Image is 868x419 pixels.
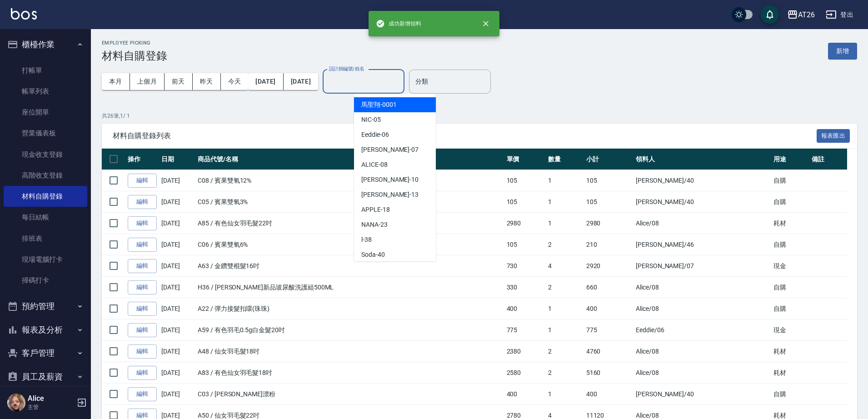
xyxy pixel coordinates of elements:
[771,191,809,213] td: 自購
[584,319,634,341] td: 775
[128,302,157,316] a: 編輯
[4,365,87,389] button: 員工及薪資
[361,175,419,185] span: [PERSON_NAME] -10
[817,129,850,143] button: 報表匯出
[634,277,772,298] td: Alice /08
[361,250,385,259] span: Soda -40
[634,191,772,213] td: [PERSON_NAME] /40
[546,319,584,341] td: 1
[809,149,847,170] th: 備註
[361,115,381,125] span: NIC -05
[584,191,634,213] td: 105
[584,170,634,191] td: 105
[771,234,809,255] td: 自購
[361,100,397,110] span: 馬聖翔 -0001
[4,294,87,318] button: 預約管理
[159,234,195,255] td: [DATE]
[128,323,157,337] a: 編輯
[159,170,195,191] td: [DATE]
[165,73,193,90] button: 前天
[195,191,504,213] td: C05 / 賓果雙氧3%
[361,190,419,200] span: [PERSON_NAME] -13
[221,73,249,90] button: 今天
[504,384,546,405] td: 400
[584,213,634,234] td: 2980
[4,249,87,270] a: 現場電腦打卡
[130,73,165,90] button: 上個月
[128,216,157,230] a: 編輯
[248,73,283,90] button: [DATE]
[284,73,318,90] button: [DATE]
[584,255,634,277] td: 2920
[504,234,546,255] td: 105
[504,341,546,362] td: 2380
[195,341,504,362] td: A48 / 仙女羽毛髮18吋
[546,341,584,362] td: 2
[195,170,504,191] td: C08 / 賓果雙氧12%
[584,298,634,319] td: 400
[195,384,504,405] td: C03 / [PERSON_NAME]漂粉
[4,33,87,56] button: 櫃檯作業
[128,280,157,294] a: 編輯
[329,65,364,72] label: 設計師編號/姓名
[159,213,195,234] td: [DATE]
[634,255,772,277] td: [PERSON_NAME] /07
[504,362,546,384] td: 2580
[128,174,157,188] a: 編輯
[546,149,584,170] th: 數量
[828,43,857,60] button: 新增
[195,277,504,298] td: H36 / [PERSON_NAME]新品玻尿酸洗護組500ML
[128,344,157,359] a: 編輯
[504,213,546,234] td: 2980
[159,362,195,384] td: [DATE]
[128,366,157,380] a: 編輯
[504,319,546,341] td: 775
[798,9,815,20] div: AT26
[546,170,584,191] td: 1
[584,277,634,298] td: 660
[504,170,546,191] td: 105
[195,298,504,319] td: A22 / 彈力接髮扣環(珠珠)
[771,298,809,319] td: 自購
[128,387,157,401] a: 編輯
[159,277,195,298] td: [DATE]
[822,6,857,23] button: 登出
[504,149,546,170] th: 單價
[195,362,504,384] td: A83 / 有色仙女羽毛髮18吋
[584,384,634,405] td: 400
[128,238,157,252] a: 編輯
[376,19,421,28] span: 成功新增領料
[546,362,584,384] td: 2
[771,213,809,234] td: 耗材
[159,319,195,341] td: [DATE]
[504,191,546,213] td: 105
[476,14,496,34] button: close
[102,40,167,46] h2: Employee Picking
[634,298,772,319] td: Alice /08
[128,259,157,273] a: 編輯
[159,149,195,170] th: 日期
[4,102,87,123] a: 座位開單
[504,255,546,277] td: 730
[195,213,504,234] td: A85 / 有色仙女羽毛髮22吋
[4,81,87,102] a: 帳單列表
[361,220,388,229] span: NANA -23
[159,191,195,213] td: [DATE]
[634,319,772,341] td: Eeddie /06
[783,5,818,24] button: AT26
[28,403,74,411] p: 主管
[771,384,809,405] td: 自購
[771,255,809,277] td: 現金
[634,234,772,255] td: [PERSON_NAME] /46
[584,234,634,255] td: 210
[584,362,634,384] td: 5160
[125,149,159,170] th: 操作
[113,131,817,140] span: 材料自購登錄列表
[4,186,87,207] a: 材料自購登錄
[771,149,809,170] th: 用途
[193,73,221,90] button: 昨天
[4,228,87,249] a: 排班表
[11,8,37,20] img: Logo
[634,213,772,234] td: Alice /08
[634,362,772,384] td: Alice /08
